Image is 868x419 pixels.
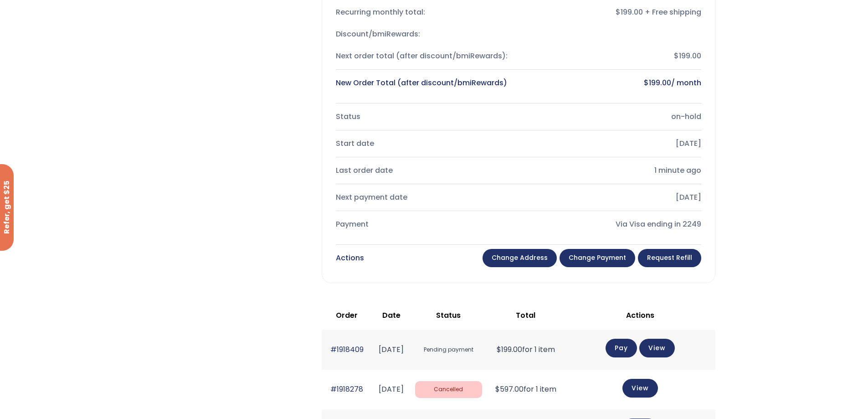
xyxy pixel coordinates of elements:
span: $ [644,78,649,88]
span: Total [516,310,535,321]
div: / month [526,77,701,89]
div: Last order date [336,164,511,177]
div: on-hold [526,110,701,123]
div: [DATE] [526,191,701,204]
div: Payment [336,218,511,231]
a: Change address [483,249,557,267]
a: Pay [606,339,637,357]
span: Status [436,310,461,321]
span: 199.00 [497,344,522,355]
a: #1918278 [330,384,363,394]
span: $ [495,384,500,394]
div: 1 minute ago [526,164,701,177]
div: $199.00 [526,50,701,62]
span: 597.00 [495,384,524,394]
span: Pending payment [415,341,482,358]
time: [DATE] [379,344,404,355]
a: #1918409 [330,344,364,355]
div: Next payment date [336,191,511,204]
a: View [639,339,675,357]
a: Change payment [560,249,635,267]
div: Recurring monthly total: [336,6,511,19]
a: Request Refill [638,249,701,267]
div: [DATE] [526,137,701,150]
span: Date [382,310,401,321]
div: New Order Total (after discount/bmiRewards) [336,77,511,89]
span: $ [497,344,501,355]
div: Discount/bmiRewards: [336,28,511,41]
span: Order [336,310,358,321]
bdi: 199.00 [644,78,671,88]
a: View [622,379,658,398]
time: [DATE] [379,384,404,394]
div: Start date [336,137,511,150]
div: Via Visa ending in 2249 [526,218,701,231]
td: for 1 item [487,330,565,369]
td: for 1 item [487,370,565,409]
div: Next order total (after discount/bmiRewards): [336,50,511,62]
div: $199.00 + Free shipping [526,6,701,19]
span: Cancelled [415,381,482,398]
span: Actions [626,310,654,321]
div: Status [336,110,511,123]
div: Actions [336,252,364,264]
